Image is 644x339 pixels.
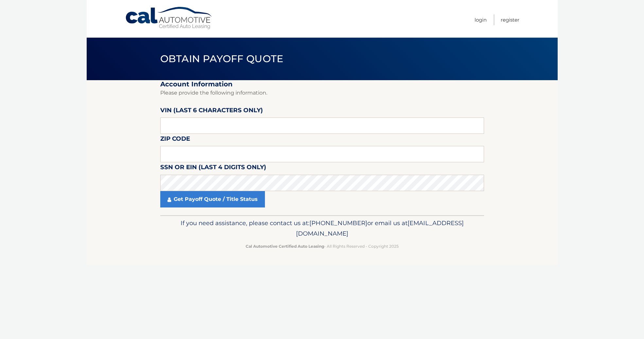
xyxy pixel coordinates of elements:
p: Please provide the following information. [160,88,484,98]
h2: Account Information [160,80,484,88]
label: SSN or EIN (last 4 digits only) [160,162,266,174]
p: - All Rights Reserved - Copyright 2025 [165,243,480,250]
span: [PHONE_NUMBER] [309,219,367,227]
strong: Cal Automotive Certified Auto Leasing [246,244,324,249]
a: Login [475,14,487,25]
a: Register [501,14,519,25]
span: Obtain Payoff Quote [160,53,284,65]
p: If you need assistance, please contact us at: or email us at [165,218,480,239]
label: VIN (last 6 characters only) [160,105,263,117]
a: Get Payoff Quote / Title Status [160,191,265,207]
a: Cal Automotive [125,7,213,30]
label: Zip Code [160,134,190,146]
